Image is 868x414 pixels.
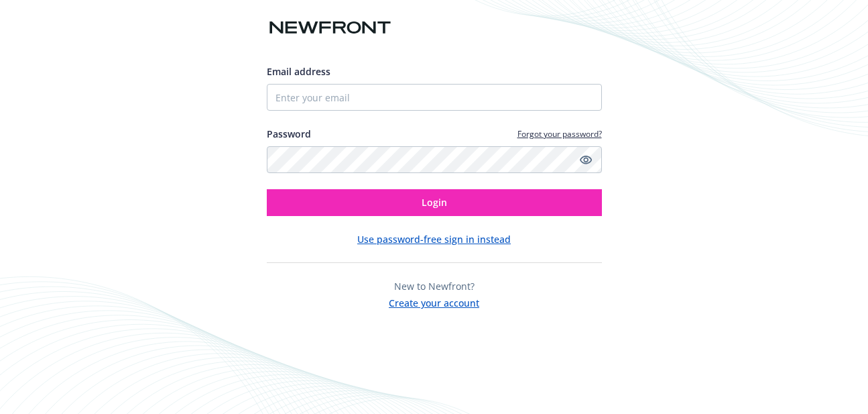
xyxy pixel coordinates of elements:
[267,65,330,78] span: Email address
[394,280,475,293] span: New to Newfront?
[517,128,602,140] a: Forgot your password?
[389,293,479,310] button: Create your account
[267,189,602,216] button: Login
[267,127,311,141] label: Password
[578,152,594,168] a: Show password
[357,232,511,246] button: Use password-free sign in instead
[267,146,602,173] input: Enter your password
[422,196,447,209] span: Login
[267,84,602,111] input: Enter your email
[267,16,393,40] img: Newfront logo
